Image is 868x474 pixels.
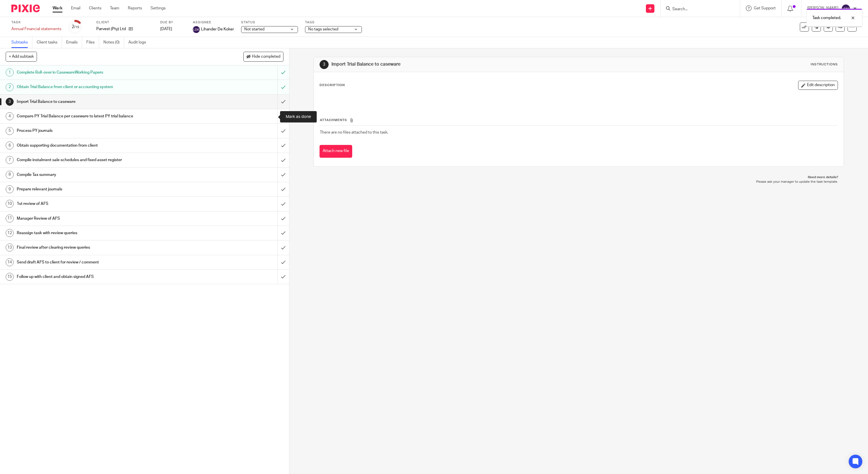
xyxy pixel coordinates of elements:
[71,5,80,11] a: Email
[6,83,14,91] div: 2
[17,126,187,135] h1: Process PY journals
[17,112,187,120] h1: Compare PY Trial Balance per caseware to latest PY trial balance
[6,52,37,61] button: + Add subtask
[53,5,62,11] a: Work
[11,26,61,32] div: Annual Financial statements
[11,37,32,48] a: Subtasks
[6,200,14,208] div: 10
[320,60,329,69] div: 3
[331,61,591,67] h1: Import Trial Balance to caseware
[6,98,14,106] div: 3
[11,5,40,12] img: Pixie
[17,199,187,208] h1: 1st review of AFS
[37,37,62,48] a: Client tasks
[798,81,838,90] button: Edit description
[320,118,347,122] span: Attachments
[6,142,14,149] div: 6
[11,20,61,25] label: Task
[6,171,14,179] div: 8
[128,37,150,48] a: Audit logs
[319,180,838,184] p: Please ask your manager to update the task template.
[243,52,283,61] button: Hide completed
[841,4,850,13] img: svg%3E
[17,97,187,106] h1: Import Trial Balance to caseware
[96,20,153,25] label: Client
[160,27,172,31] span: [DATE]
[6,258,14,266] div: 14
[811,62,838,67] div: Instructions
[96,26,126,32] p: Parvest (Pty) Ltd
[17,171,187,179] h1: Compile Tax summary
[103,37,124,48] a: Notes (0)
[320,83,345,88] p: Description
[110,5,119,11] a: Team
[244,27,264,31] span: Not started
[6,229,14,237] div: 12
[6,244,14,251] div: 13
[6,185,14,193] div: 9
[308,27,338,31] span: No tags selected
[17,156,187,164] h1: Compile instalment sale schedules and fixed asset register
[6,112,14,120] div: 4
[319,175,838,180] p: Need more details?
[17,68,187,77] h1: Complete Roll-over in CasewareWorking Papers
[193,20,234,25] label: Assignee
[74,26,79,29] small: /15
[6,215,14,223] div: 11
[17,273,187,281] h1: Follow up with client and obtain signed AFS
[17,141,187,150] h1: Obtain supporting documentation from client
[86,37,99,48] a: Files
[305,20,362,25] label: Tags
[66,37,82,48] a: Emails
[17,229,187,237] h1: Reassign task with review queries
[201,26,234,32] span: Lihander De Koker
[17,258,187,267] h1: Send draft AFS to client for review / comment
[6,156,14,164] div: 7
[160,20,186,25] label: Due by
[6,273,14,281] div: 15
[6,68,14,76] div: 1
[17,214,187,223] h1: Manager Review of AFS
[17,185,187,194] h1: Prepare relevant journals
[17,83,187,91] h1: Obtain Trial Balance from client or accounting system
[812,15,841,21] p: Task completed.
[320,130,388,134] span: There are no files attached to this task.
[17,243,187,252] h1: Final review after clearing review queries
[151,5,166,11] a: Settings
[89,5,101,11] a: Clients
[252,55,280,59] span: Hide completed
[6,127,14,135] div: 5
[241,20,298,25] label: Status
[128,5,142,11] a: Reports
[320,145,352,158] button: Attach new file
[72,24,79,30] div: 2
[193,26,200,33] img: svg%3E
